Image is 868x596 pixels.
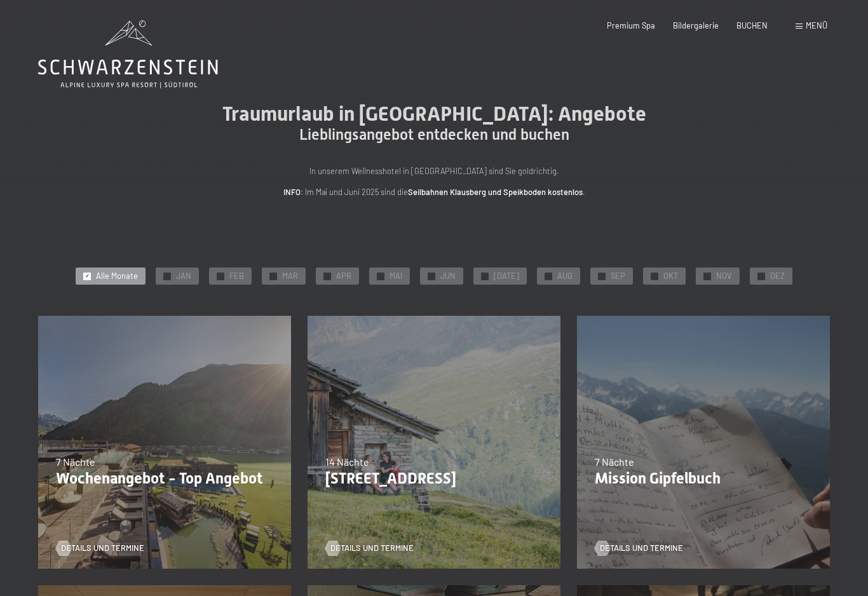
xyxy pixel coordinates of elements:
[61,543,144,554] span: Details und Termine
[180,165,688,177] p: In unserem Wellnesshotel in [GEOGRAPHIC_DATA] sind Sie goldrichtig.
[180,186,688,198] p: : Im Mai und Juni 2025 sind die .
[494,271,519,282] span: [DATE]
[283,187,301,197] strong: INFO
[600,273,604,280] span: ✓
[673,20,719,30] a: Bildergalerie
[806,20,827,30] span: Menü
[229,271,244,282] span: FEB
[176,271,191,282] span: JAN
[440,271,456,282] span: JUN
[222,102,646,126] span: Traumurlaub in [GEOGRAPHIC_DATA]: Angebote
[96,271,138,282] span: Alle Monate
[759,273,764,280] span: ✓
[56,470,273,488] p: Wochenangebot - Top Angebot
[595,543,683,554] a: Details und Termine
[408,187,583,197] strong: Seilbahnen Klausberg und Speikboden kostenlos
[600,543,683,554] span: Details und Termine
[282,271,298,282] span: MAR
[705,273,710,280] span: ✓
[611,271,625,282] span: SEP
[716,271,732,282] span: NOV
[595,470,812,488] p: Mission Gipfelbuch
[85,273,90,280] span: ✓
[325,273,330,280] span: ✓
[595,456,634,468] span: 7 Nächte
[483,273,487,280] span: ✓
[56,543,144,554] a: Details und Termine
[557,271,573,282] span: AUG
[219,273,223,280] span: ✓
[390,271,402,282] span: MAI
[546,273,551,280] span: ✓
[325,470,543,488] p: [STREET_ADDRESS]
[271,273,276,280] span: ✓
[607,20,655,30] a: Premium Spa
[736,20,768,30] a: BUCHEN
[770,271,785,282] span: DEZ
[325,543,414,554] a: Details und Termine
[56,456,95,468] span: 7 Nächte
[430,273,434,280] span: ✓
[299,126,569,144] span: Lieblingsangebot entdecken und buchen
[653,273,657,280] span: ✓
[379,273,383,280] span: ✓
[336,271,351,282] span: APR
[663,271,678,282] span: OKT
[330,543,414,554] span: Details und Termine
[165,273,170,280] span: ✓
[325,456,369,468] span: 14 Nächte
